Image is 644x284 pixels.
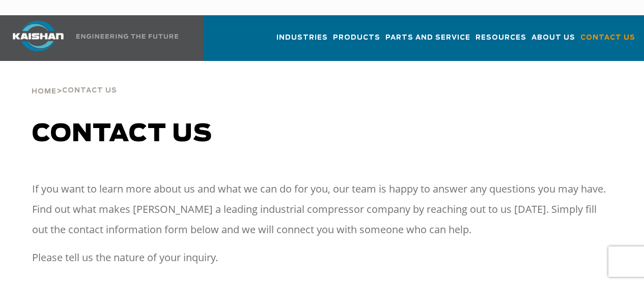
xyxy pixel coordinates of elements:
[76,34,178,39] img: Engineering the future
[475,24,526,59] a: Resources
[32,179,612,240] p: If you want to learn more about us and what we can do for you, our team is happy to answer any qu...
[475,32,526,44] span: Resources
[32,61,117,100] div: >
[62,87,117,94] span: Contact Us
[385,32,470,44] span: Parts and Service
[385,24,470,59] a: Parts and Service
[32,122,212,146] span: Contact us
[580,32,635,44] span: Contact Us
[276,24,328,59] a: Industries
[333,32,380,44] span: Products
[32,247,612,268] p: Please tell us the nature of your inquiry.
[333,24,380,59] a: Products
[531,32,575,44] span: About Us
[276,32,328,44] span: Industries
[580,24,635,59] a: Contact Us
[531,24,575,59] a: About Us
[32,88,57,95] span: Home
[32,86,57,96] a: Home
